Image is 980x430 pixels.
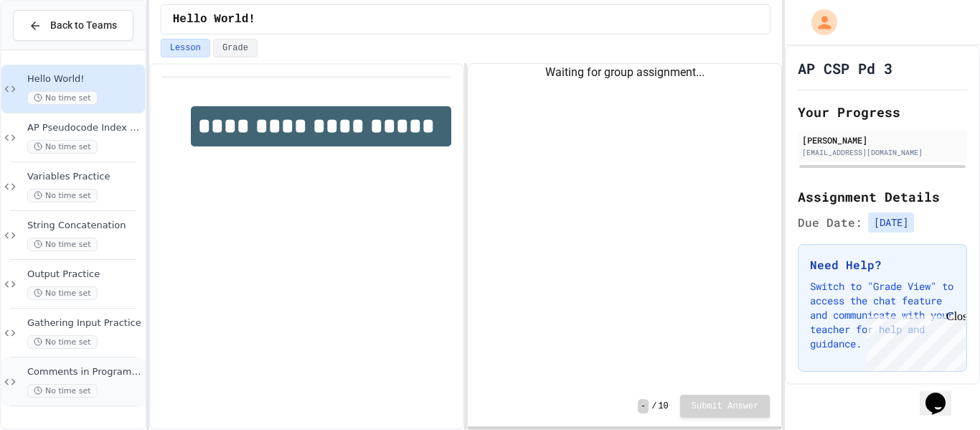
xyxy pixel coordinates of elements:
div: [EMAIL_ADDRESS][DOMAIN_NAME] [802,147,963,158]
span: 10 [658,401,668,412]
p: Switch to "Grade View" to access the chat feature and communicate with your teacher for help and ... [810,279,955,351]
iframe: chat widget [920,373,966,416]
div: My Account [796,6,841,39]
span: Gathering Input Practice [27,317,142,329]
iframe: chat widget [861,310,966,371]
span: Due Date: [798,214,862,231]
h3: Need Help? [810,256,955,274]
span: No time set [27,91,98,105]
span: Variables Practice [27,171,142,183]
span: Submit Answer [692,401,759,412]
div: Waiting for group assignment... [468,64,781,81]
span: No time set [27,384,98,398]
span: No time set [27,335,98,349]
h2: Your Progress [798,102,967,122]
h2: Assignment Details [798,187,967,207]
span: String Concatenation [27,220,142,232]
span: Hello World! [173,11,255,28]
span: [DATE] [868,212,914,233]
h1: AP CSP Pd 3 [798,58,892,78]
div: [PERSON_NAME] [802,134,963,146]
span: Comments in Programming [27,366,142,378]
span: Hello World! [27,73,142,85]
span: / [651,401,656,412]
span: No time set [27,140,98,154]
span: Output Practice [27,268,142,281]
button: Grade [213,39,258,57]
button: Lesson [161,39,210,57]
span: - [638,399,649,413]
span: No time set [27,286,98,300]
span: AP Pseudocode Index Card Assignment [27,122,142,134]
div: Chat with us now!Close [6,6,99,91]
span: No time set [27,238,98,251]
button: Back to Teams [13,10,133,41]
span: No time set [27,189,98,202]
span: Back to Teams [50,18,117,33]
button: Submit Answer [680,395,771,418]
